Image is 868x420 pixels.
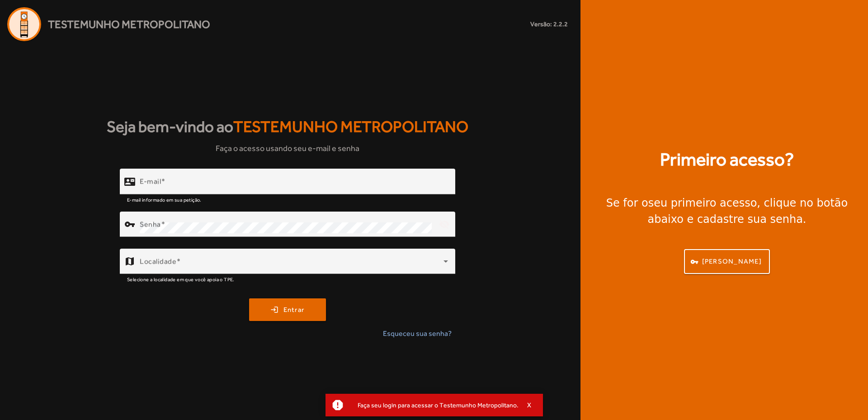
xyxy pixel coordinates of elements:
[249,298,326,321] button: Entrar
[660,146,794,173] strong: Primeiro acesso?
[140,257,176,266] mat-label: Localidade
[331,398,344,412] mat-icon: report
[140,177,161,186] mat-label: E-mail
[350,399,519,411] div: Faça seu login para acessar o Testemunho Metropolitano.
[7,7,41,41] img: Logo Agenda
[591,195,863,227] div: Se for o , clique no botão abaixo e cadastre sua senha.
[519,401,541,409] button: X
[124,256,135,267] mat-icon: map
[124,176,135,187] mat-icon: contact_mail
[48,16,210,33] span: Testemunho Metropolitano
[530,19,568,29] small: Versão: 2.2.2
[383,328,452,339] span: Esqueceu sua senha?
[127,194,202,204] mat-hint: E-mail informado em sua petição.
[216,142,359,154] span: Faça o acesso usando seu e-mail e senha
[648,197,757,209] strong: seu primeiro acesso
[107,115,468,139] strong: Seja bem-vindo ao
[684,249,770,274] button: [PERSON_NAME]
[283,305,305,315] span: Entrar
[233,118,468,136] span: Testemunho Metropolitano
[527,401,532,409] span: X
[124,219,135,230] mat-icon: vpn_key
[127,274,235,284] mat-hint: Selecione a localidade em que você apoia o TPE.
[434,213,455,235] mat-icon: visibility_off
[702,256,762,267] span: [PERSON_NAME]
[140,220,161,229] mat-label: Senha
